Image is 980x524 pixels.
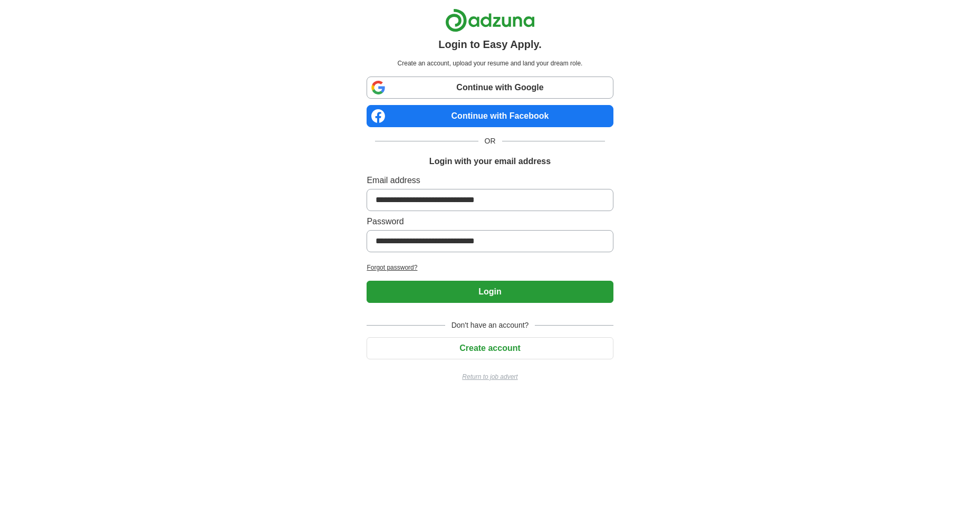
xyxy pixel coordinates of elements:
[445,320,535,331] span: Don't have an account?
[369,59,611,68] p: Create an account, upload your resume and land your dream role.
[445,8,535,32] img: Adzuna logo
[367,281,613,303] button: Login
[478,136,502,147] span: OR
[367,105,613,127] a: Continue with Facebook
[367,344,613,352] a: Create account
[367,337,613,359] button: Create account
[367,372,613,382] a: Return to job advert
[438,36,542,52] h1: Login to Easy Apply.
[367,77,613,99] a: Continue with Google
[367,174,613,187] label: Email address
[367,215,613,228] label: Password
[367,263,613,272] a: Forgot password?
[429,155,551,168] h1: Login with your email address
